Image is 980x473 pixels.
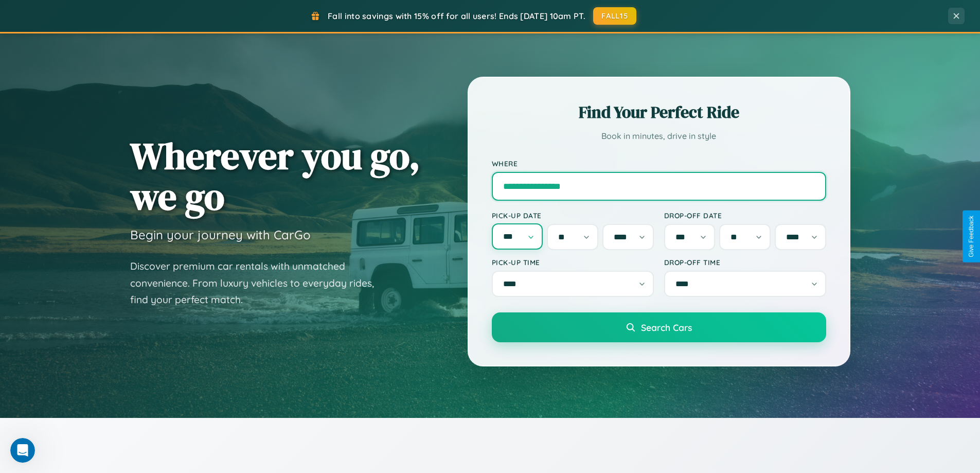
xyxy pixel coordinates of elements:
[593,7,636,25] button: FALL15
[664,211,826,220] label: Drop-off Date
[130,135,420,217] h1: Wherever you go, we go
[492,211,654,220] label: Pick-up Date
[328,11,585,21] span: Fall into savings with 15% off for all users! Ends [DATE] 10am PT.
[492,258,654,267] label: Pick-up Time
[492,159,826,168] label: Where
[664,258,826,267] label: Drop-off Time
[492,312,826,342] button: Search Cars
[492,101,826,124] h2: Find Your Perfect Ride
[492,129,826,144] p: Book in minutes, drive in style
[10,438,35,463] iframe: Intercom live chat
[130,258,387,308] p: Discover premium car rentals with unmatched convenience. From luxury vehicles to everyday rides, ...
[641,322,692,333] span: Search Cars
[968,216,975,257] div: Give Feedback
[130,227,311,242] h3: Begin your journey with CarGo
